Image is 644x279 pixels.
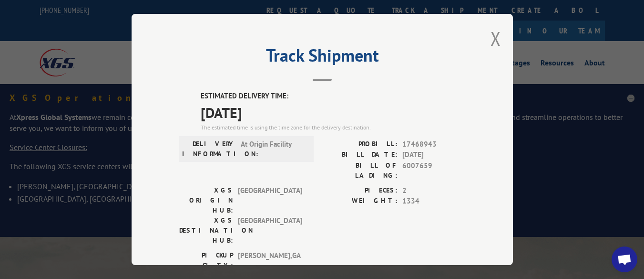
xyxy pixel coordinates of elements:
[179,215,233,246] label: XGS DESTINATION HUB:
[179,250,233,270] label: PICKUP CITY:
[179,185,233,215] label: XGS ORIGIN HUB:
[402,196,465,207] span: 1334
[182,139,236,159] label: DELIVERY INFORMATION:
[612,247,637,272] a: Open chat
[322,161,398,181] label: BILL OF LADING:
[322,139,398,150] label: PROBILL:
[402,161,465,181] span: 6007659
[201,102,465,123] span: [DATE]
[402,139,465,150] span: 17468943
[491,26,501,51] button: Close modal
[402,185,465,196] span: 2
[322,185,398,196] label: PIECES:
[238,250,302,270] span: [PERSON_NAME] , GA
[322,196,398,207] label: WEIGHT:
[179,49,465,67] h2: Track Shipment
[201,91,465,102] label: ESTIMATED DELIVERY TIME:
[238,185,302,215] span: [GEOGRAPHIC_DATA]
[201,123,465,132] div: The estimated time is using the time zone for the delivery destination.
[402,150,465,161] span: [DATE]
[322,150,398,161] label: BILL DATE:
[238,215,302,246] span: [GEOGRAPHIC_DATA]
[241,139,305,159] span: At Origin Facility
